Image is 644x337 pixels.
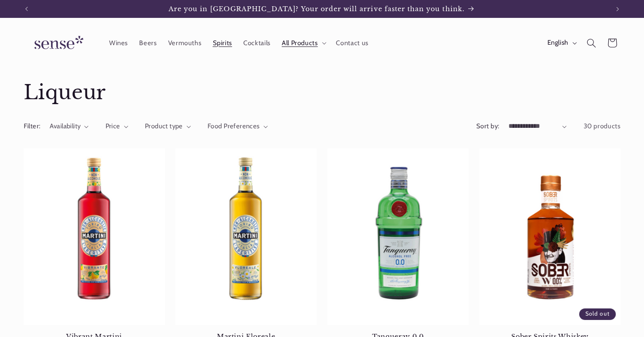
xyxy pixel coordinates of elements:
span: Spirits [213,39,232,47]
summary: Search [581,33,602,53]
summary: Price [106,122,128,131]
summary: All Products [276,33,330,53]
label: Sort by: [476,122,499,130]
a: Beers [134,33,162,53]
span: Are you in [GEOGRAPHIC_DATA]? Your order will arrive faster than you think. [169,5,465,13]
span: 30 products [584,122,621,130]
img: Sense [24,30,91,56]
h1: Liqueur [24,80,621,105]
span: Cocktails [243,39,271,47]
summary: Food Preferences (0 selected) [208,122,268,131]
h2: Filter: [24,122,41,131]
a: Cocktails [238,33,276,53]
summary: Product type (0 selected) [145,122,191,131]
a: Contact us [330,33,374,53]
span: Product type [145,122,183,130]
span: Contact us [336,39,368,47]
span: Price [106,122,120,130]
span: Wines [109,39,128,47]
button: English [542,34,581,52]
span: Vermouths [168,39,202,47]
span: English [547,38,568,48]
span: Beers [139,39,157,47]
a: Spirits [207,33,238,53]
span: Food Preferences [208,122,260,130]
a: Vermouths [162,33,207,53]
summary: Availability (0 selected) [50,122,89,131]
a: Wines [103,33,133,53]
span: All Products [282,39,318,47]
span: Availability [50,122,80,130]
a: Sense [20,27,94,59]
